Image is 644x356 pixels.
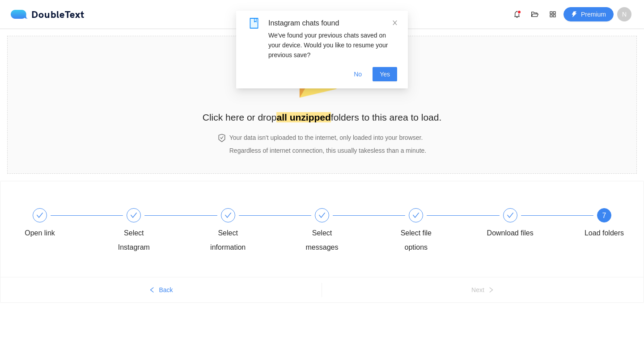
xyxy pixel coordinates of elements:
[202,226,254,255] div: Select information
[225,212,232,219] span: check
[14,208,108,240] div: Open link
[203,110,442,125] h2: Click here or drop folders to this area to load.
[149,287,155,294] span: left
[507,212,514,219] span: check
[563,7,614,21] button: thunderboltPremium
[159,285,173,295] span: Back
[36,212,43,219] span: check
[130,212,137,219] span: check
[25,226,55,240] div: Open link
[510,7,524,21] button: bell
[11,10,31,19] img: logo
[412,212,419,219] span: check
[546,7,560,21] button: appstore
[390,208,484,255] div: Select file options
[602,212,606,219] span: 7
[11,10,85,19] div: DoubleText
[380,69,390,79] span: Yes
[390,226,442,255] div: Select file options
[229,133,426,142] h4: Your data isn't uploaded to the internet, only loaded into your browser.
[581,9,606,19] span: Premium
[578,208,630,240] div: 7Load folders
[622,7,627,21] span: N
[0,283,322,297] button: leftBack
[296,226,348,255] div: Select messages
[218,134,226,142] span: safety-certificate
[229,147,426,154] span: Regardless of internet connection, this usually takes less than a minute .
[571,11,577,18] span: thunderbolt
[268,18,397,29] div: Instagram chats found
[546,11,559,18] span: appstore
[268,30,397,60] div: We've found your previous chats saved on your device. Would you like to resume your previous save?
[484,208,578,240] div: Download files
[322,283,644,297] button: Nextright
[296,208,390,255] div: Select messages
[108,226,160,255] div: Select Instagram
[249,18,259,29] span: book
[585,226,624,240] div: Load folders
[318,212,326,219] span: check
[108,208,202,255] div: Select Instagram
[528,7,542,21] button: folder-open
[528,11,542,18] span: folder-open
[487,226,534,240] div: Download files
[373,67,397,81] button: Yes
[276,112,330,122] strong: all unzipped
[11,10,85,19] a: logoDoubleText
[202,208,296,255] div: Select information
[510,11,524,18] span: bell
[347,67,369,81] button: No
[392,20,398,26] span: close
[354,69,362,79] span: No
